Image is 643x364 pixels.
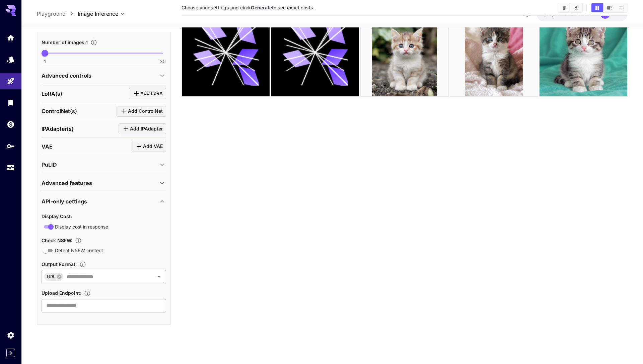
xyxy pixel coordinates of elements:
button: Specifies how the image is returned based on your use case: base64Data for embedding in code, dat... [77,261,89,268]
button: Click to add ControlNet [117,106,166,117]
span: Upload Endpoint : [42,290,81,296]
button: Clear Images [558,3,570,12]
span: Add LoRA [140,89,163,98]
button: Click to add LoRA [129,88,166,99]
span: $35,532.32 [543,11,571,17]
span: Image Inference [78,10,118,18]
div: Settings [7,331,15,339]
button: Click to add IPAdapter [119,123,166,134]
span: Choose your settings and click to see exact costs. [182,5,314,10]
button: When enabled, the API uses a pre-trained model to flag content that may be NSFW. The response wil... [72,237,84,244]
p: PuLID [42,161,57,169]
span: Display cost in response [55,223,108,230]
span: Check NSFW : [42,238,72,243]
div: Home [7,33,15,42]
div: Library [7,98,15,107]
p: ControlNet(s) [42,107,77,115]
a: Playground [37,10,66,18]
p: Advanced controls [42,72,91,80]
div: Models [7,55,15,64]
div: Advanced controls [42,68,166,84]
p: VAE [42,143,53,151]
div: PuLID [42,157,166,173]
p: LoRA(s) [42,90,62,98]
span: Add ControlNet [128,107,163,115]
b: Generate [251,5,272,10]
div: URL [44,273,63,281]
button: Show images in grid view [591,3,603,12]
span: 1 [44,58,46,65]
img: 9k= [361,9,448,96]
button: Open [154,272,164,281]
p: Advanced features [42,179,92,187]
button: Show images in video view [603,3,615,12]
div: API-only settings [42,193,166,209]
span: Display Cost : [42,213,72,219]
button: Download All [570,3,582,12]
button: Show images in list view [615,3,627,12]
div: API Keys [7,142,15,150]
span: 20 [160,58,166,65]
span: Add IPAdapter [130,125,163,133]
button: Expand sidebar [6,349,15,357]
span: Add VAE [143,142,163,151]
div: Clear ImagesDownload All [558,3,583,13]
div: Advanced features [42,175,166,191]
img: 9k= [450,9,538,96]
nav: breadcrumb [37,10,78,18]
div: Usage [7,164,15,172]
div: Show images in grid viewShow images in video viewShow images in list view [591,3,628,13]
span: URL [44,273,58,281]
p: IPAdapter(s) [42,125,74,133]
p: API-only settings [42,197,87,205]
span: Output Format : [42,261,77,267]
img: 2Q== [540,9,627,96]
span: Detect NSFW content [55,247,103,254]
div: Wallet [7,120,15,128]
span: Number of images : 1 [42,39,88,45]
span: credits left [571,11,595,17]
div: Playground [7,77,15,85]
button: Specifies a URL for uploading the generated image as binary data via HTTP PUT, such as an S3 buck... [81,290,93,297]
button: Specify how many images to generate in a single request. Each image generation will be charged se... [88,39,100,46]
button: Click to add VAE [132,141,166,152]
